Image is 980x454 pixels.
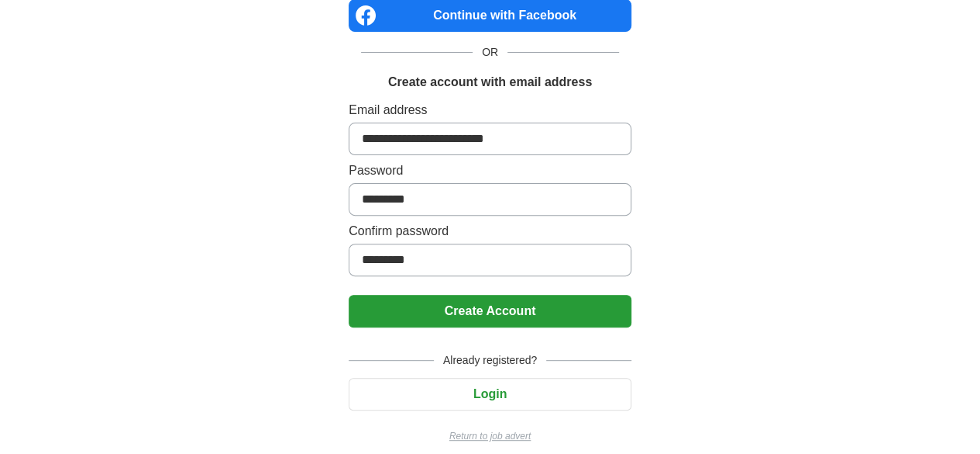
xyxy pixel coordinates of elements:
[349,161,631,180] label: Password
[349,429,631,443] a: Return to job advert
[349,378,631,411] button: Login
[349,101,631,120] label: Email address
[388,73,592,92] h1: Create account with email address
[434,352,546,369] span: Already registered?
[349,295,631,328] button: Create Account
[349,222,631,241] label: Confirm password
[473,44,507,61] span: OR
[349,387,631,400] a: Login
